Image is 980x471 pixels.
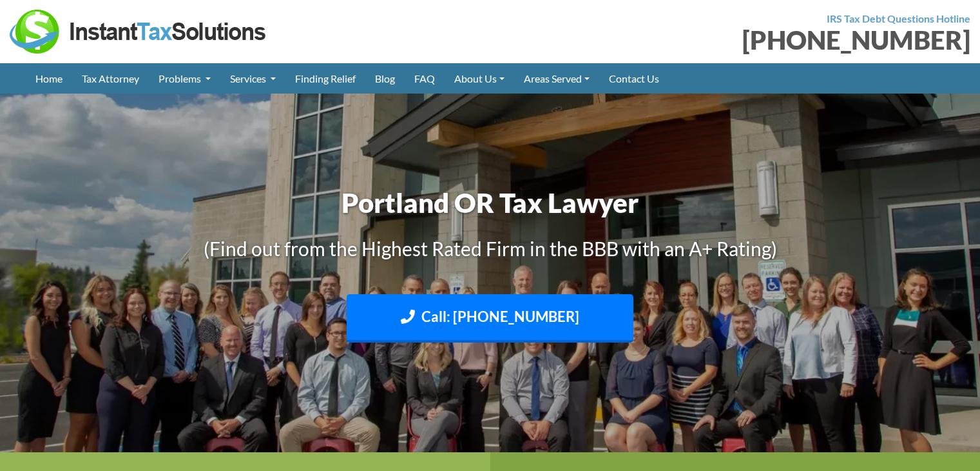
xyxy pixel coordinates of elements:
[220,63,285,94] a: Services
[514,63,599,94] a: Areas Served
[72,63,149,94] a: Tax Attorney
[10,24,267,36] a: Instant Tax Solutions Logo
[133,235,848,262] h3: (Find out from the Highest Rated Firm in the BBB with an A+ Rating)
[445,63,514,94] a: About Us
[500,27,971,53] div: [PHONE_NUMBER]
[347,294,633,343] a: Call: [PHONE_NUMBER]
[26,63,72,94] a: Home
[10,10,267,54] img: Instant Tax Solutions Logo
[149,63,220,94] a: Problems
[285,63,365,94] a: Finding Relief
[827,12,970,25] strong: IRS Tax Debt Questions Hotline
[365,63,405,94] a: Blog
[405,63,445,94] a: FAQ
[133,184,848,222] h1: Portland OR Tax Lawyer
[599,63,669,94] a: Contact Us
